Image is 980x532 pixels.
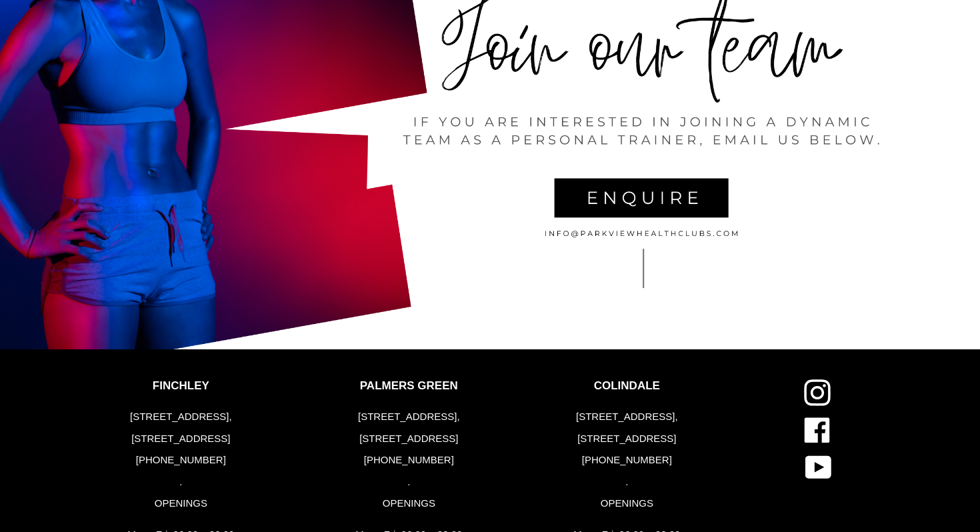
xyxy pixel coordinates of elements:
p: [STREET_ADDRESS], [127,409,235,425]
p: OPENINGS [127,496,235,511]
p: OPENINGS [355,496,463,511]
p: [STREET_ADDRESS], [355,409,463,425]
p: . [573,475,681,490]
p: [STREET_ADDRESS] [127,431,235,447]
p: OPENINGS [573,496,681,511]
p: [PHONE_NUMBER] [573,453,681,468]
p: . [127,475,235,490]
p: [PHONE_NUMBER] [355,453,463,468]
p: COLINDALE [573,379,681,393]
p: . [355,475,463,490]
p: [STREET_ADDRESS] [355,431,463,447]
p: [STREET_ADDRESS] [573,431,681,447]
p: FINCHLEY [127,379,235,393]
p: [STREET_ADDRESS], [573,409,681,425]
p: [PHONE_NUMBER] [127,453,235,468]
p: PALMERS GREEN [355,379,463,393]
